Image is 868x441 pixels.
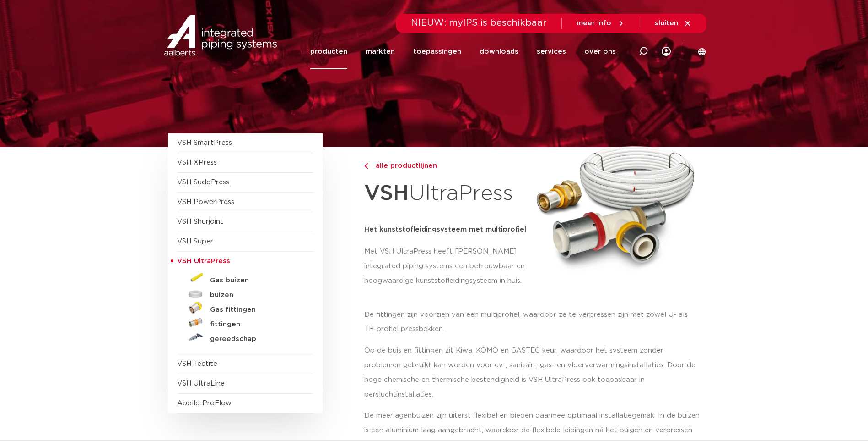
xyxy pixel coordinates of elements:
[364,183,409,204] strong: VSH
[210,276,301,285] h5: Gas buizen
[413,34,461,69] a: toepassingen
[662,41,671,61] div: my IPS
[577,19,625,28] a: meer info
[310,34,616,69] nav: Menu
[177,198,234,205] a: VSH PowerPress
[411,18,547,28] span: NIEUW: myIPS is beschikbaar
[210,335,301,343] h5: gereedschap
[655,20,678,27] span: sluiten
[177,159,217,166] a: VSH XPress
[584,34,616,69] a: over ons
[177,360,217,367] a: VSH Tectite
[480,34,518,69] a: downloads
[364,160,530,171] a: alle productlijnen
[364,343,701,402] p: Op de buis en fittingen zit Kiwa, KOMO en GASTEC keur, waardoor het systeem zonder problemen gebr...
[310,34,347,69] a: producten
[177,271,313,286] a: Gas buizen
[655,19,692,28] a: sluiten
[177,179,229,186] a: VSH SudoPress
[177,301,313,315] a: Gas fittingen
[366,34,395,69] a: markten
[537,34,566,69] a: services
[370,162,437,169] span: alle productlijnen
[210,306,301,314] h5: Gas fittingen
[210,320,301,329] h5: fittingen
[210,291,301,299] h5: buizen
[177,286,313,301] a: buizen
[177,258,230,265] span: VSH UltraPress
[177,400,232,407] a: Apollo ProFlow
[177,218,223,225] a: VSH Shurjoint
[177,238,213,245] a: VSH Super
[364,163,368,169] img: chevron-right.svg
[177,139,232,146] a: VSH SmartPress
[177,330,313,345] a: gereedschap
[177,315,313,330] a: fittingen
[364,222,530,237] h5: Het kunststofleidingsysteem met multiprofiel
[177,380,225,387] a: VSH UltraLine
[364,244,530,288] p: Met VSH UltraPress heeft [PERSON_NAME] integrated piping systems een betrouwbaar en hoogwaardige ...
[364,308,701,337] p: De fittingen zijn voorzien van een multiprofiel, waardoor ze te verpressen zijn met zowel U- als ...
[364,176,530,211] h1: UltraPress
[577,20,611,27] span: meer info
